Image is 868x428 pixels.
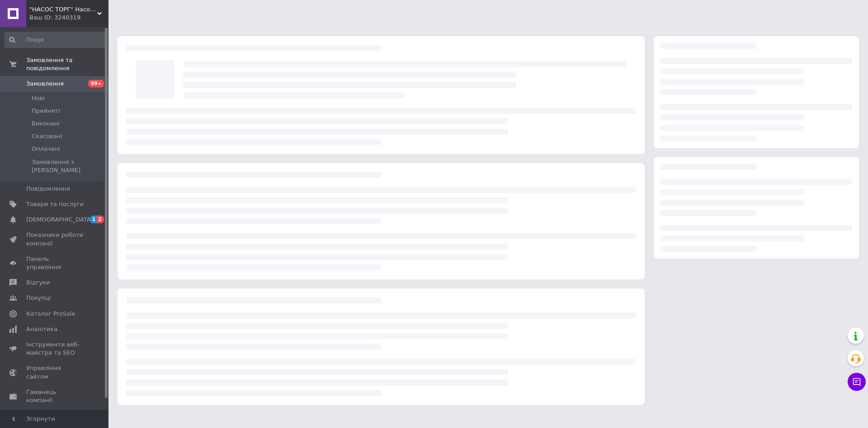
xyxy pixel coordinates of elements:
[97,216,104,223] span: 2
[848,373,866,391] button: Чат з покупцем
[88,80,104,87] span: 99+
[26,56,108,72] span: Замовлення та повідомлення
[32,145,60,153] span: Оплачені
[26,310,75,318] span: Каталог ProSale
[26,341,84,357] span: Інструменти веб-майстра та SEO
[26,80,64,88] span: Замовлення
[32,158,106,174] span: Замовлення з [PERSON_NAME]
[26,231,84,247] span: Показники роботи компанії
[26,216,93,224] span: [DEMOGRAPHIC_DATA]
[32,120,60,128] span: Виконані
[26,255,84,271] span: Панель управління
[32,94,45,102] span: Нові
[26,200,84,208] span: Товари та послуги
[32,107,60,115] span: Прийняті
[29,14,108,22] div: Ваш ID: 3240319
[90,216,97,223] span: 1
[32,132,62,140] span: Скасовані
[26,279,50,287] span: Відгуки
[26,185,70,193] span: Повідомлення
[26,388,84,404] span: Гаманець компанії
[26,364,84,380] span: Управління сайтом
[5,32,107,48] input: Пошук
[26,294,51,302] span: Покупці
[29,5,97,14] span: "НАСОС ТОРГ" Насосне обладнання, інструменти, освітлення
[26,325,57,333] span: Аналітика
